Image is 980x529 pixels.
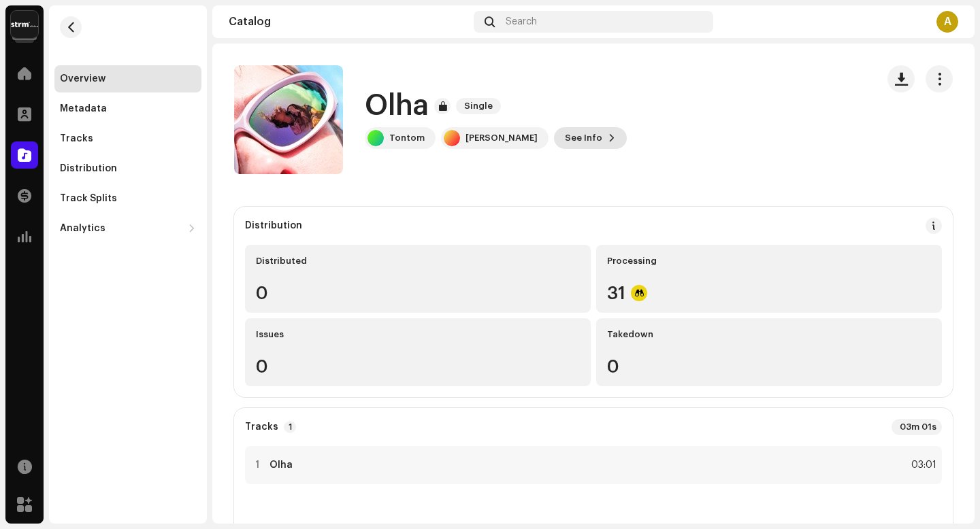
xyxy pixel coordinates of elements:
button: See Info [554,127,627,149]
re-m-nav-item: Metadata [54,95,201,122]
div: Distribution [60,163,117,174]
div: Tontom [389,133,425,143]
div: Track Splits [60,193,117,204]
div: 03m 01s [892,419,942,435]
div: Distribution [245,220,302,231]
img: 408b884b-546b-4518-8448-1008f9c76b02 [11,11,38,38]
span: See Info [565,124,602,152]
span: Search [506,16,537,27]
div: Catalog [229,16,468,27]
div: Tracks [60,133,93,144]
strong: Tracks [245,422,278,432]
div: Metadata [60,103,107,114]
div: Analytics [60,223,105,234]
re-m-nav-item: Distribution [54,155,201,182]
re-m-nav-item: Track Splits [54,185,201,212]
re-m-nav-dropdown: Analytics [54,215,201,242]
h1: Olha [365,90,429,122]
div: Distributed [256,256,580,267]
div: [PERSON_NAME] [465,133,538,143]
strong: Olha [269,460,293,471]
div: Takedown [607,329,931,340]
div: Issues [256,329,580,340]
span: Single [456,98,501,114]
div: 03:01 [906,457,936,473]
div: Processing [607,256,931,267]
p-badge: 1 [284,421,296,433]
div: A [936,11,958,33]
re-m-nav-item: Overview [54,65,201,92]
re-m-nav-item: Tracks [54,125,201,152]
div: Overview [60,73,105,84]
